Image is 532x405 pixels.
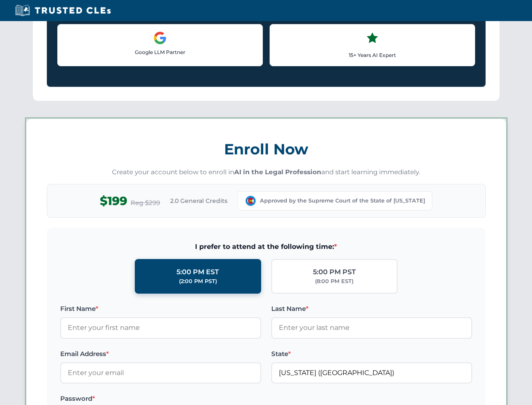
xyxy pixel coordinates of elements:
[271,362,472,383] input: Colorado (CO)
[271,349,472,359] label: State
[271,304,472,314] label: Last Name
[47,167,486,177] p: Create your account below to enroll in and start learning immediately.
[179,277,217,286] div: (2:00 PM PST)
[60,394,261,404] label: Password
[234,168,321,176] strong: AI in the Legal Profession
[277,51,468,59] p: 15+ Years AI Expert
[271,317,472,338] input: Enter your last name
[313,267,356,278] div: 5:00 PM PST
[153,31,167,45] img: Google
[176,267,219,278] div: 5:00 PM EST
[315,277,353,286] div: (8:00 PM EST)
[60,241,472,252] span: I prefer to attend at the following time:
[60,362,261,383] input: Enter your email
[60,349,261,359] label: Email Address
[245,195,257,207] img: Colorado Supreme Court
[64,48,256,56] p: Google LLM Partner
[60,304,261,314] label: First Name
[13,4,113,17] img: Trusted CLEs
[131,198,160,208] span: Reg $299
[60,317,261,338] input: Enter your first name
[260,197,425,205] span: Approved by the Supreme Court of the State of [US_STATE]
[170,196,227,205] span: 2.0 General Credits
[100,192,127,211] span: $199
[47,136,486,162] h3: Enroll Now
